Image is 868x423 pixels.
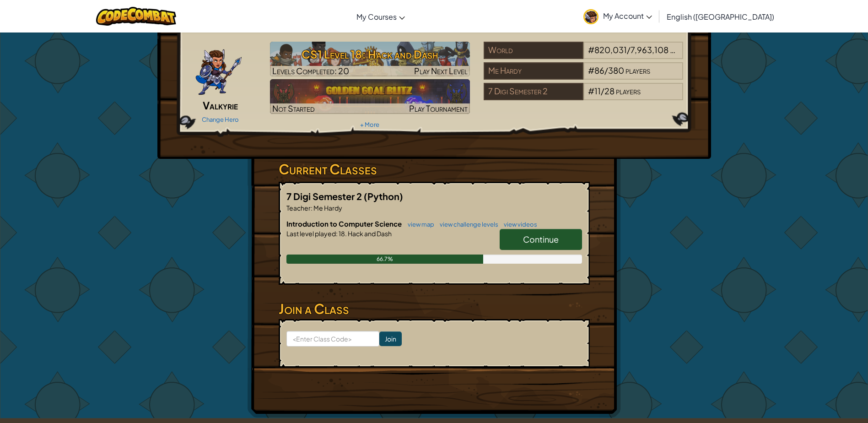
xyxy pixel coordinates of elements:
span: : [311,204,313,212]
span: players [625,65,650,76]
span: 18. [338,229,347,238]
span: # [588,44,594,55]
a: World#820,031/7,963,108players [484,50,684,61]
input: <Enter Class Code> [286,331,379,347]
span: Not Started [272,103,315,114]
a: My Account [579,2,657,31]
span: / [604,65,608,76]
span: Last level played [286,229,336,238]
a: view map [403,221,434,228]
div: World [484,42,583,59]
h3: CS1 Level 18: Hack and Dash [270,44,470,65]
span: players [616,86,641,96]
span: My Account [603,11,652,21]
img: CS1 Level 18: Hack and Dash [270,42,470,76]
a: + More [360,121,379,128]
input: Join [379,331,402,346]
a: English ([GEOGRAPHIC_DATA]) [662,4,779,29]
span: 7 Digi Semester 2 [286,190,364,202]
div: Me Hardy [484,62,583,80]
span: Teacher [286,204,311,212]
a: 7 Digi Semester 2#11/28players [484,92,684,102]
span: English ([GEOGRAPHIC_DATA]) [667,12,774,22]
img: CodeCombat logo [96,7,176,26]
span: / [627,44,631,55]
span: 86 [594,65,604,76]
h3: Join a Class [279,298,590,319]
span: (Python) [364,190,403,202]
a: view challenge levels [435,221,498,228]
span: # [588,86,594,96]
a: Change Hero [202,116,239,123]
a: Play Next Level [270,42,470,76]
a: My Courses [352,4,410,29]
span: Valkyrie [203,99,238,112]
img: avatar [583,9,598,24]
img: ValkyriePose.png [195,42,243,97]
span: Levels Completed: 20 [272,65,349,76]
span: / [601,86,604,96]
div: 66.7% [286,255,484,264]
span: 11 [594,86,601,96]
a: Me Hardy#86/380players [484,71,684,81]
div: 7 Digi Semester 2 [484,83,583,100]
span: 28 [604,86,615,96]
span: My Courses [356,12,397,22]
span: Play Next Level [414,65,468,76]
h3: Current Classes [279,159,590,179]
span: Continue [523,234,559,244]
span: Me Hardy [313,204,342,212]
a: Not StartedPlay Tournament [270,79,470,114]
span: : [336,229,338,238]
span: Play Tournament [409,103,468,114]
a: view videos [499,221,537,228]
span: # [588,65,594,76]
span: 820,031 [594,44,627,55]
span: Hack and Dash [347,229,392,238]
img: Golden Goal [270,79,470,114]
span: Introduction to Computer Science [286,219,403,228]
span: 7,963,108 [631,44,669,55]
span: players [670,44,695,55]
span: 380 [608,65,624,76]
